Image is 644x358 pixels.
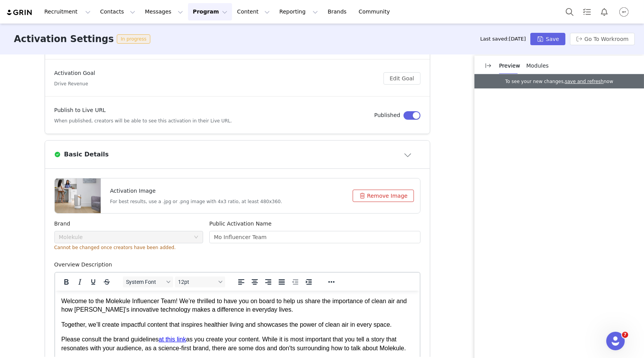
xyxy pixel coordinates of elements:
span: To see your new changes, [505,79,565,84]
span: Cannot be changed once creators have been added. [54,245,176,250]
button: Contacts [96,3,140,20]
button: Bold [60,277,73,287]
button: Profile [613,6,638,18]
button: Reveal or hide additional toolbar items [325,277,338,287]
p: For best results, use a .jpg or .png image with 4x3 ratio, at least 480x360. [110,198,282,205]
a: Community [354,3,398,20]
button: Justify [275,277,288,287]
iframe: Rich Text Area [55,291,420,358]
span: Modules [526,63,549,69]
h3: Activation Settings [14,32,114,46]
span: [DATE] [509,36,526,42]
img: ea949c7e-d333-4bc0-b5e9-e498a516b19a.png [618,6,630,18]
button: Edit Goal [383,72,420,85]
button: Close module [396,148,420,161]
h4: Publish to Live URL [54,106,232,114]
p: Preview [499,62,520,70]
h4: Published [374,111,400,119]
body: Rich Text Area. Press ALT-0 for help. [6,6,358,85]
button: Fonts [123,277,173,287]
a: Brands [323,3,353,20]
button: Increase indent [302,277,315,287]
label: Public Activation Name [209,221,272,227]
i: icon: down [194,235,198,240]
button: Italic [73,277,86,287]
button: Content [232,3,274,20]
button: Reporting [275,3,323,20]
button: Save [530,33,565,45]
button: Font sizes [175,277,225,287]
button: Align right [261,277,274,287]
img: grin logo [6,9,33,16]
a: save and refresh [565,79,604,84]
h3: Basic Details [61,150,109,159]
h4: Activation Image [110,187,282,195]
button: Messages [140,3,188,20]
span: In progress [117,34,150,44]
span: Last saved: [480,36,526,42]
button: Align center [248,277,261,287]
button: Strikethrough [100,277,113,287]
p: Please consult the brand guidelines as you create your content. While it is most important that y... [6,44,358,62]
h5: When published, creators will be able to see this activation in their Live URL. [54,117,232,124]
span: 7 [622,332,628,338]
button: Program [188,3,232,20]
button: Go To Workroom [570,33,635,45]
iframe: Intercom live chat [606,332,625,350]
span: System Font [126,279,163,285]
button: Search [561,3,578,20]
button: Decrease indent [288,277,301,287]
label: Brand [54,221,71,227]
button: Recruitment [40,3,95,20]
div: Molekule [59,231,83,243]
button: Underline [86,277,99,287]
span: 12pt [178,279,215,285]
p: Together, we’ll create impactful content that inspires healthier living and showcases the power o... [6,30,358,38]
button: Remove Image [353,190,414,202]
h4: Activation Goal [54,69,95,77]
a: Tasks [578,3,595,20]
h5: Drive Revenue [54,80,95,87]
a: at this link [104,45,131,52]
span: now [604,79,613,84]
button: Notifications [596,3,613,20]
span: Activation Image For best results, use a .jpg or .png image with 4x3 ratio, at least 480x360. Rem... [55,178,420,213]
button: Align left [234,277,247,287]
p: Welcome to the Molekule Influencer Team! We’re thrilled to have you on board to help us share the... [6,6,358,24]
label: Overview Description [54,261,112,268]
